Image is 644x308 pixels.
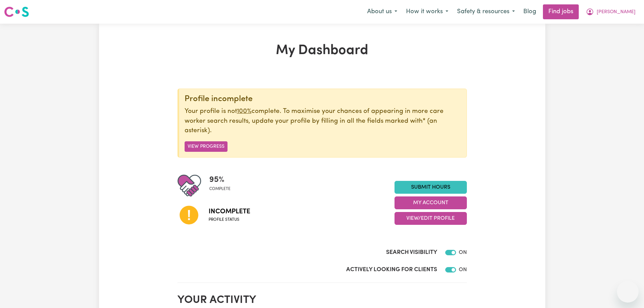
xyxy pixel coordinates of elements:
div: Profile completeness: 95% [209,174,236,197]
a: Submit Hours [395,181,467,194]
span: Incomplete [209,207,250,217]
label: Search Visibility [386,248,437,257]
button: My Account [395,196,467,209]
button: My Account [581,5,640,19]
button: Safety & resources [453,5,519,19]
span: Profile status [209,217,250,223]
h2: Your activity [177,294,467,307]
span: 95 % [209,174,231,186]
img: Careseekers logo [4,6,29,18]
button: View/Edit Profile [395,212,467,225]
div: Profile incomplete [185,94,461,104]
span: [PERSON_NAME] [597,8,636,16]
span: complete [209,186,231,192]
p: Your profile is not complete. To maximise your chances of appearing in more care worker search re... [185,107,461,136]
button: View Progress [185,141,228,152]
u: 100% [237,108,252,115]
a: Blog [519,4,540,19]
button: How it works [402,5,453,19]
label: Actively Looking for Clients [346,265,437,274]
button: About us [363,5,402,19]
a: Careseekers logo [4,4,29,20]
a: Find jobs [543,4,579,19]
h1: My Dashboard [177,43,467,59]
span: ON [459,250,467,255]
iframe: Button to launch messaging window, conversation in progress [617,281,639,303]
span: ON [459,267,467,273]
